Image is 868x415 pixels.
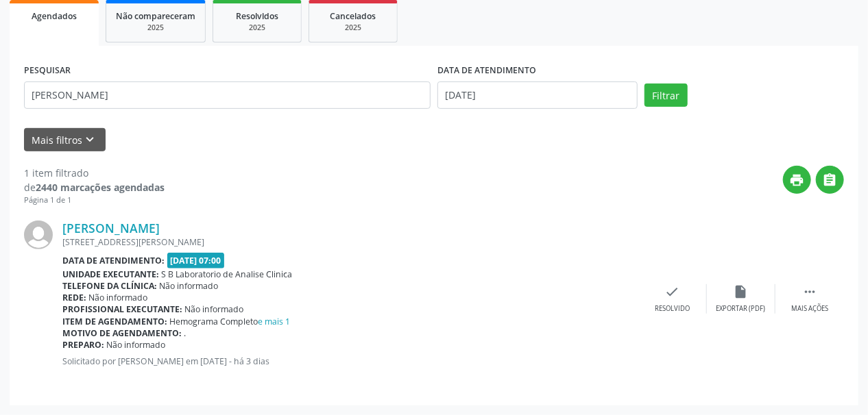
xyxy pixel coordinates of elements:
[170,316,291,327] span: Hemograma Completo
[184,327,186,339] span: .
[655,304,690,314] div: Resolvido
[62,327,182,339] b: Motivo de agendamento:
[24,81,431,109] input: Nome, CNS
[62,280,157,292] b: Telefone da clínica:
[24,194,165,206] div: Página 1 de 1
[185,303,244,315] span: Não informado
[116,10,195,22] span: Não compareceram
[223,23,291,33] div: 2025
[816,166,844,194] button: 
[236,10,278,22] span: Resolvidos
[644,84,688,107] button: Filtrar
[62,255,165,266] b: Data de atendimento:
[802,284,817,299] i: 
[62,221,160,236] a: [PERSON_NAME]
[24,60,71,81] label: PESQUISAR
[36,181,165,194] strong: 2440 marcações agendadas
[32,10,77,22] span: Agendados
[62,268,159,280] b: Unidade executante:
[116,23,195,33] div: 2025
[437,60,536,81] label: DATA DE ATENDIMENTO
[437,81,638,109] input: Selecione um intervalo
[107,339,166,351] span: Não informado
[160,280,219,292] span: Não informado
[790,173,805,188] i: print
[24,180,165,194] div: de
[62,303,182,315] b: Profissional executante:
[319,23,387,33] div: 2025
[62,236,638,248] div: [STREET_ADDRESS][PERSON_NAME]
[62,355,638,367] p: Solicitado por [PERSON_NAME] em [DATE] - há 3 dias
[24,128,106,152] button: Mais filtroskeyboard_arrow_down
[783,166,811,194] button: print
[89,292,148,303] span: Não informado
[62,292,86,303] b: Rede:
[24,221,53,249] img: img
[734,284,749,299] i: insert_drive_file
[330,10,376,22] span: Cancelados
[665,284,680,299] i: check
[162,268,293,280] span: S B Laboratorio de Analise Clinica
[24,166,165,180] div: 1 item filtrado
[258,316,291,327] a: e mais 1
[823,173,838,188] i: 
[83,132,98,147] i: keyboard_arrow_down
[167,253,225,268] span: [DATE] 07:00
[791,304,828,314] div: Mais ações
[716,304,766,314] div: Exportar (PDF)
[62,316,167,327] b: Item de agendamento:
[62,339,104,351] b: Preparo:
